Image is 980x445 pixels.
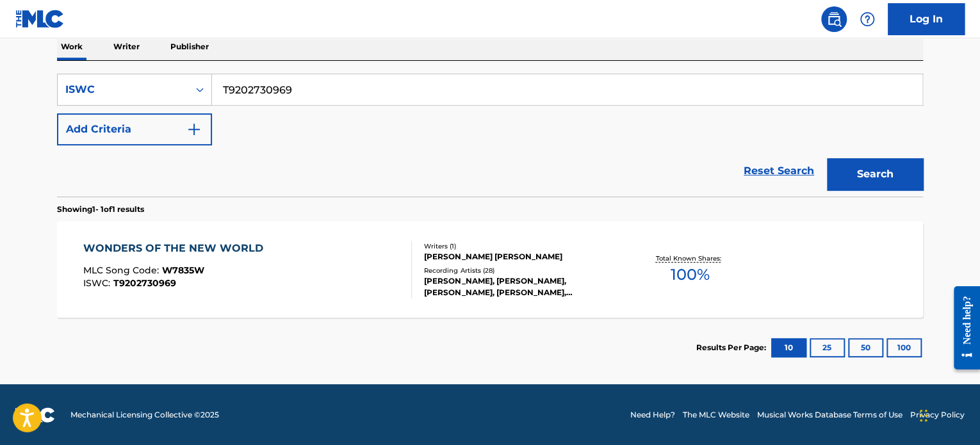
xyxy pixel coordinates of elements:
p: Publisher [167,33,213,60]
span: 100 % [670,263,709,286]
div: Recording Artists ( 28 ) [424,266,617,275]
button: Add Criteria [57,113,212,145]
a: Privacy Policy [910,409,965,421]
div: Drag [920,396,927,435]
img: MLC Logo [15,10,65,28]
p: Results Per Page: [696,342,769,353]
div: Writers ( 1 ) [424,241,617,251]
button: Search [827,158,923,190]
p: Writer [110,33,143,60]
a: WONDERS OF THE NEW WORLDMLC Song Code:W7835WISWC:T9202730969Writers (1)[PERSON_NAME] [PERSON_NAME... [57,222,923,318]
p: Showing 1 - 1 of 1 results [57,204,144,215]
a: Musical Works Database Terms of Use [757,409,902,421]
p: Work [57,33,86,60]
img: logo [15,407,55,423]
span: W7835W [162,264,204,276]
div: [PERSON_NAME], [PERSON_NAME], [PERSON_NAME], [PERSON_NAME], [PERSON_NAME] & [PERSON_NAME], [PERSO... [424,275,617,298]
span: T9202730969 [113,277,176,289]
button: 25 [810,338,845,357]
div: WONDERS OF THE NEW WORLD [83,241,270,256]
div: ISWC [65,82,181,97]
p: Total Known Shares: [655,254,724,263]
a: The MLC Website [683,409,749,421]
div: [PERSON_NAME] [PERSON_NAME] [424,251,617,263]
span: ISWC : [83,277,113,289]
a: Public Search [821,6,847,32]
div: Help [854,6,880,32]
button: 100 [886,338,922,357]
a: Log In [888,3,965,35]
iframe: Chat Widget [916,384,980,445]
a: Reset Search [737,157,821,185]
button: 50 [848,338,883,357]
img: help [860,12,875,27]
img: search [826,12,842,27]
img: 9d2ae6d4665cec9f34b9.svg [186,122,202,137]
form: Search Form [57,74,923,197]
iframe: Resource Center [944,282,980,375]
button: 10 [771,338,806,357]
span: Mechanical Licensing Collective © 2025 [70,409,219,421]
span: MLC Song Code : [83,264,162,276]
a: Need Help? [630,409,675,421]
